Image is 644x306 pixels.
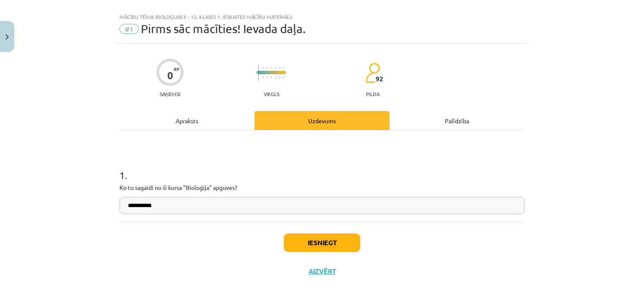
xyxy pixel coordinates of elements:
img: icon-short-line-57e1e144782c952c97e751825c79c345078a6d821885a25fce030b3d8c18986b.svg [279,67,280,69]
div: Apraksts [119,111,254,130]
img: icon-short-line-57e1e144782c952c97e751825c79c345078a6d821885a25fce030b3d8c18986b.svg [283,67,284,69]
span: #1 [119,24,139,34]
img: students-c634bb4e5e11cddfef0936a35e636f08e4e9abd3cc4e673bd6f9a4125e45ecb1.svg [365,62,380,83]
img: icon-short-line-57e1e144782c952c97e751825c79c345078a6d821885a25fce030b3d8c18986b.svg [275,67,276,69]
span: XP [174,67,179,71]
img: icon-short-line-57e1e144782c952c97e751825c79c345078a6d821885a25fce030b3d8c18986b.svg [267,67,267,69]
img: icon-short-line-57e1e144782c952c97e751825c79c345078a6d821885a25fce030b3d8c18986b.svg [275,76,276,78]
img: icon-long-line-d9ea69661e0d244f92f715978eff75569469978d946b2353a9bb055b3ed8787d.svg [258,65,259,81]
button: Iesniegt [284,233,360,252]
button: Aizvērt [306,267,338,275]
img: icon-short-line-57e1e144782c952c97e751825c79c345078a6d821885a25fce030b3d8c18986b.svg [279,76,280,78]
span: 92 [376,75,383,83]
div: 0 [167,70,173,81]
img: icon-short-line-57e1e144782c952c97e751825c79c345078a6d821885a25fce030b3d8c18986b.svg [271,67,272,69]
img: icon-short-line-57e1e144782c952c97e751825c79c345078a6d821885a25fce030b3d8c18986b.svg [262,76,263,78]
p: Ko tu sagaidi no šī kursa "Bioloģija" apguves? [119,183,525,192]
img: icon-close-lesson-0947bae3869378f0d4975bcd49f059093ad1ed9edebbc8119c70593378902aed.svg [5,34,9,40]
div: Palīdzība [390,111,525,130]
div: Mācību tēma: Bioloģijas ii - 12. klases 1. ieskaites mācību materiāls [119,14,525,20]
h1: 1 . [119,155,525,181]
img: icon-short-line-57e1e144782c952c97e751825c79c345078a6d821885a25fce030b3d8c18986b.svg [262,67,263,69]
p: Viegls [264,91,279,97]
img: icon-short-line-57e1e144782c952c97e751825c79c345078a6d821885a25fce030b3d8c18986b.svg [271,76,272,78]
div: Uzdevums [254,111,390,130]
img: icon-short-line-57e1e144782c952c97e751825c79c345078a6d821885a25fce030b3d8c18986b.svg [267,76,267,78]
p: Saņemsi [156,91,184,97]
p: pilda [366,91,379,97]
span: Pirms sāc mācīties! Ievada daļa. [141,22,306,36]
img: icon-short-line-57e1e144782c952c97e751825c79c345078a6d821885a25fce030b3d8c18986b.svg [283,76,284,78]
